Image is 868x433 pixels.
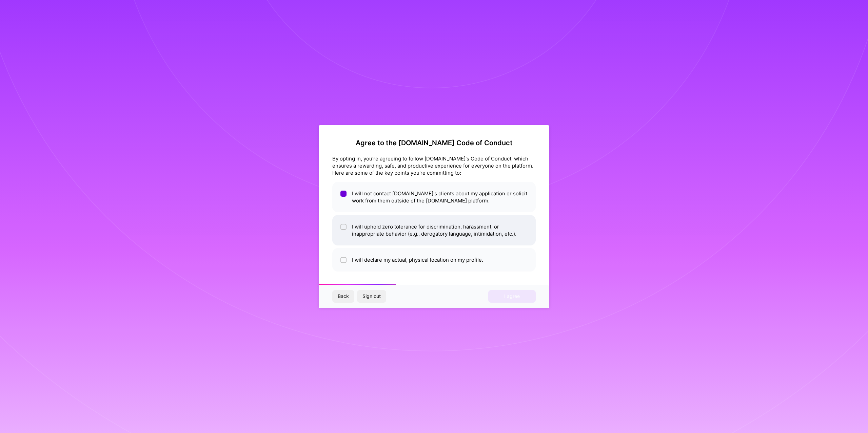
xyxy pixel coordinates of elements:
[362,293,381,300] span: Sign out
[357,290,386,302] button: Sign out
[332,248,536,272] li: I will declare my actual, physical location on my profile.
[332,182,536,212] li: I will not contact [DOMAIN_NAME]'s clients about my application or solicit work from them outside...
[338,293,349,300] span: Back
[332,139,536,147] h2: Agree to the [DOMAIN_NAME] Code of Conduct
[332,290,354,302] button: Back
[332,155,536,176] div: By opting in, you're agreeing to follow [DOMAIN_NAME]'s Code of Conduct, which ensures a rewardin...
[332,215,536,245] li: I will uphold zero tolerance for discrimination, harassment, or inappropriate behavior (e.g., der...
